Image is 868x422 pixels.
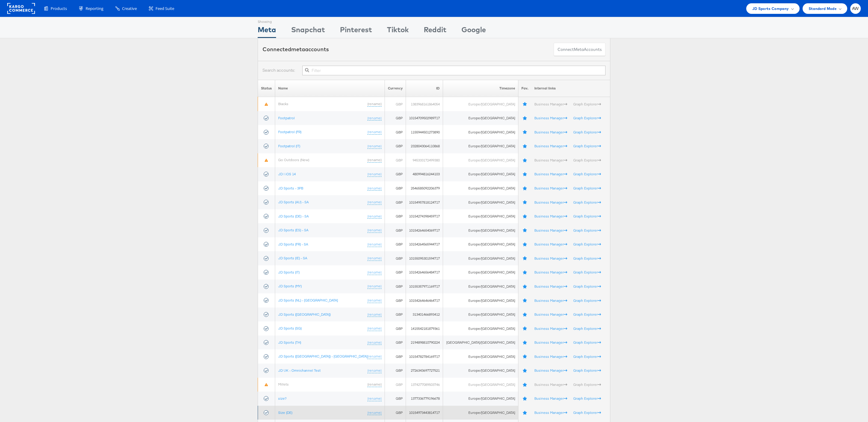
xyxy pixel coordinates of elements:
[406,181,443,195] td: 2546585092206379
[443,125,518,139] td: Europe/[GEOGRAPHIC_DATA]
[278,130,301,134] a: Footpatrol (FR)
[367,326,382,331] a: (rename)
[406,167,443,181] td: 480994816244103
[443,111,518,125] td: Europe/[GEOGRAPHIC_DATA]
[573,186,601,190] a: Graph Explorer
[443,265,518,280] td: Europe/[GEOGRAPHIC_DATA]
[367,228,382,233] a: (rename)
[406,97,443,111] td: 1383968161864054
[278,144,300,148] a: Footpatrol (IT)
[406,392,443,406] td: 1377336779196678
[443,80,518,97] th: Timezone
[554,43,605,56] button: ConnectmetaAccounts
[278,186,303,190] a: JD Sports - 3PB
[367,102,382,107] a: (rename)
[367,396,382,401] a: (rename)
[278,354,367,358] a: JD Sports ([GEOGRAPHIC_DATA]) - [GEOGRAPHIC_DATA]
[367,242,382,247] a: (rename)
[385,378,406,392] td: GBP
[573,200,601,205] a: Graph Explorer
[406,406,443,420] td: 10154973443814717
[385,364,406,378] td: GBP
[367,368,382,373] a: (rename)
[406,139,443,153] td: 2328043064110868
[534,340,567,345] a: Business Manager
[573,354,601,359] a: Graph Explorer
[534,200,567,205] a: Business Manager
[385,392,406,406] td: GBP
[443,195,518,209] td: Europe/[GEOGRAPHIC_DATA]
[573,284,601,289] a: Graph Explorer
[122,6,137,11] span: Creative
[406,293,443,308] td: 10154264646464717
[385,209,406,224] td: GBP
[367,312,382,317] a: (rename)
[385,125,406,139] td: GBP
[406,111,443,125] td: 10154709502989717
[278,242,308,246] a: JD Sports (FR) - SA
[406,153,443,167] td: 945333172499380
[443,181,518,195] td: Europe/[GEOGRAPHIC_DATA]
[367,340,382,345] a: (rename)
[278,368,321,373] a: JD UK - Omnichannel Test
[367,116,382,121] a: (rename)
[534,158,567,162] a: Business Manager
[443,364,518,378] td: Europe/[GEOGRAPHIC_DATA]
[367,130,382,135] a: (rename)
[278,284,302,288] a: JD Sports (MY)
[275,80,385,97] th: Name
[367,158,382,163] a: (rename)
[573,242,601,246] a: Graph Explorer
[278,116,295,120] a: Footpatrol
[534,298,567,303] a: Business Manager
[367,410,382,415] a: (rename)
[573,270,601,274] a: Graph Explorer
[406,364,443,378] td: 2726343697727521
[443,378,518,392] td: Europe/[GEOGRAPHIC_DATA]
[367,256,382,261] a: (rename)
[573,116,601,120] a: Graph Explorer
[367,284,382,289] a: (rename)
[385,139,406,153] td: GBP
[443,237,518,252] td: Europe/[GEOGRAPHIC_DATA]
[86,6,103,11] span: Reporting
[278,102,288,106] a: Blacks
[291,24,325,38] div: Snapchat
[406,321,443,336] td: 1415542181879361
[385,321,406,336] td: GBP
[809,5,837,12] span: Standard Mode
[367,298,382,303] a: (rename)
[385,97,406,111] td: GBP
[385,265,406,280] td: GBP
[367,172,382,177] a: (rename)
[278,396,287,401] a: size?
[385,349,406,364] td: GBP
[461,24,486,38] div: Google
[406,308,443,322] td: 313401466893412
[534,130,567,134] a: Business Manager
[534,396,567,401] a: Business Manager
[534,284,567,289] a: Business Manager
[385,406,406,420] td: GBP
[406,80,443,97] th: ID
[852,7,859,11] span: AW
[387,24,409,38] div: Tiktok
[406,265,443,280] td: 10154264656484717
[534,326,567,331] a: Business Manager
[278,200,309,204] a: JD Sports (AU) - SA
[406,349,443,364] td: 10154782784169717
[278,172,296,176] a: JD | iOS 14
[534,144,567,148] a: Business Manager
[534,172,567,176] a: Business Manager
[573,340,601,345] a: Graph Explorer
[385,181,406,195] td: GBP
[263,45,329,53] div: Connected accounts
[534,382,567,387] a: Business Manager
[443,308,518,322] td: Europe/[GEOGRAPHIC_DATA]
[385,280,406,294] td: GBP
[534,116,567,120] a: Business Manager
[443,349,518,364] td: Europe/[GEOGRAPHIC_DATA]
[534,354,567,359] a: Business Manager
[534,186,567,190] a: Business Manager
[443,139,518,153] td: Europe/[GEOGRAPHIC_DATA]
